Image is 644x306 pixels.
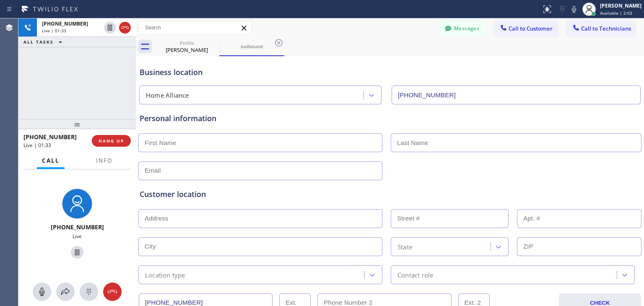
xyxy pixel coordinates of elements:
[42,20,88,27] span: [PHONE_NUMBER]
[138,237,382,256] input: City
[600,2,641,9] div: [PERSON_NAME]
[138,133,382,152] input: First Name
[138,161,382,180] input: Email
[509,25,553,32] span: Call to Customer
[37,153,65,169] button: Call
[140,189,640,200] div: Customer location
[104,22,116,34] button: Hold Customer
[155,37,218,56] div: Pedro Ramirez
[99,138,124,144] span: HANG UP
[139,21,251,34] input: Search
[600,10,632,16] span: Available | 2:03
[103,283,122,301] button: Hang up
[80,283,98,301] button: Open dialpad
[392,86,641,104] input: Phone Number
[566,21,636,36] button: Call to Technicians
[494,21,558,36] button: Call to Customer
[517,237,641,256] input: ZIP
[73,233,82,240] span: Live
[23,39,54,45] span: ALL TASKS
[71,246,83,259] button: Hold Customer
[220,43,283,49] div: outbound
[23,142,51,149] span: Live | 01:33
[92,135,131,147] button: HANG UP
[397,270,433,280] div: Contact role
[23,133,77,141] span: [PHONE_NUMBER]
[42,157,60,164] span: Call
[51,223,104,231] span: [PHONE_NUMBER]
[439,21,486,36] button: Messages
[119,22,131,34] button: Hang up
[145,270,185,280] div: Location type
[391,133,641,152] input: Last Name
[42,28,66,34] span: Live | 01:33
[581,25,631,32] span: Call to Technicians
[146,91,189,100] div: Home Alliance
[91,153,117,169] button: Info
[155,46,218,54] div: [PERSON_NAME]
[18,37,70,47] button: ALL TASKS
[140,113,640,124] div: Personal information
[155,40,218,46] div: Profile
[517,209,641,228] input: Apt. #
[391,209,509,228] input: Street #
[140,67,640,78] div: Business location
[397,242,412,252] div: State
[138,209,382,228] input: Address
[568,3,580,15] button: Mute
[33,283,51,301] button: Mute
[96,157,112,164] span: Info
[56,283,75,301] button: Open directory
